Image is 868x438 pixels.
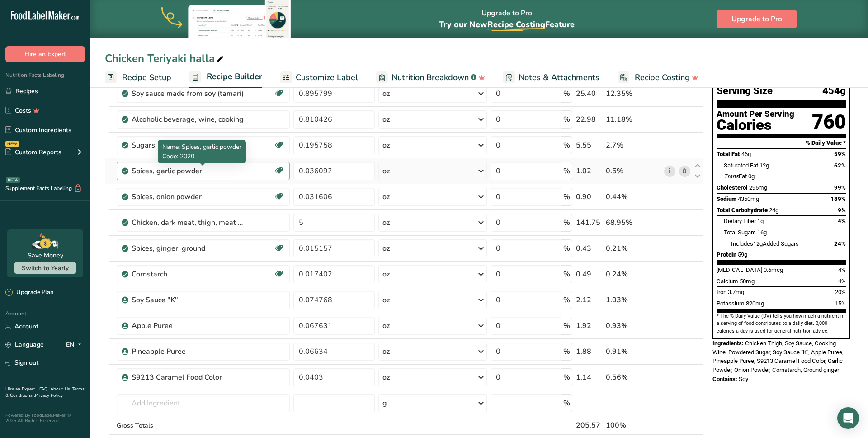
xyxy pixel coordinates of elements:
span: Total Fat [717,151,740,157]
span: Fat [724,173,747,180]
span: Ingredients: [712,340,744,347]
div: Spices, onion powder [132,191,245,202]
span: Saturated Fat [724,162,758,169]
span: 1g [757,218,764,224]
span: 24g [769,207,778,214]
span: 4350mg [738,195,759,202]
div: 205.57 [576,420,602,431]
div: 2.12 [576,295,602,305]
span: 59g [738,251,747,258]
span: Soy [739,376,748,382]
button: Upgrade to Pro [717,10,797,28]
div: Cornstarch [132,269,245,280]
span: Protein [717,251,736,258]
div: NEW [5,141,19,147]
a: Hire an Expert . [5,386,38,392]
span: 20% [835,289,846,295]
a: Language [5,337,44,352]
div: 22.98 [576,114,602,125]
span: 4% [838,218,846,224]
div: Pineapple Puree [132,346,245,357]
div: 1.03% [606,295,660,305]
span: [MEDICAL_DATA] [717,267,762,273]
span: 4% [838,278,846,285]
span: 12g [753,240,763,247]
span: Name: Spices, garlic powder [162,143,241,151]
span: 99% [834,184,846,191]
div: 25.40 [576,88,602,99]
div: 2.7% [606,140,660,151]
div: 0.49 [576,269,602,280]
span: 4% [838,267,846,273]
span: 820mg [746,300,764,307]
span: Code: 2020 [162,152,194,161]
span: Recipe Costing [487,19,545,30]
span: Iron [717,289,726,295]
span: Total Carbohydrate [717,207,768,214]
span: Chicken Thigh, Soy Sauce, Cooking Wine, Powdered Sugar, Soy Sauce "K", Apple Puree, Pineapple Pur... [712,340,844,373]
div: Soy Sauce "K" [132,295,245,305]
span: 295mg [749,184,767,191]
span: 12g [759,162,769,169]
div: Open Intercom Messenger [837,407,859,429]
div: Upgrade to Pro [439,0,575,38]
div: 0.93% [606,320,660,331]
div: oz [382,346,390,357]
div: Chicken Teriyaki halla [105,50,226,67]
span: 3.7mg [728,289,744,295]
div: 68.95% [606,217,660,228]
span: Recipe Setup [122,71,171,84]
span: Total Sugars [724,229,756,236]
div: 0.5% [606,166,660,176]
div: Spices, garlic powder [132,166,245,176]
i: Trans [724,173,739,180]
button: Hire an Expert [5,46,85,62]
div: oz [382,114,390,125]
a: Privacy Policy [35,392,63,399]
a: Customize Label [280,67,358,88]
div: oz [382,372,390,383]
div: BETA [6,177,20,183]
a: About Us . [50,386,72,392]
div: Custom Reports [5,148,61,157]
div: Amount Per Serving [717,110,794,119]
span: 9% [838,207,846,214]
span: 0.6mcg [764,267,783,273]
div: Chicken, dark meat, thigh, meat and skin, with added solution, raw [132,217,245,228]
div: Alcoholic beverage, wine, cooking [132,114,245,125]
span: Try our New Feature [439,19,575,30]
div: Soy sauce made from soy (tamari) [132,88,245,99]
div: 0.56% [606,372,660,383]
span: 454g [822,86,846,97]
span: Serving Size [717,86,773,97]
div: 1.88 [576,346,602,357]
span: Calcium [717,278,738,285]
span: Upgrade to Pro [731,14,782,24]
div: S9213 Caramel Food Color [132,372,245,383]
div: oz [382,243,390,254]
span: 62% [834,162,846,169]
a: Nutrition Breakdown [376,67,485,88]
span: Recipe Builder [207,71,262,83]
div: Gross Totals [117,421,290,430]
span: 0g [748,173,755,180]
span: Recipe Costing [635,71,690,84]
a: FAQ . [39,386,50,392]
div: Powered By FoodLabelMaker © 2025 All Rights Reserved [5,413,85,424]
span: Switch to Yearly [22,264,69,272]
div: 1.14 [576,372,602,383]
div: 11.18% [606,114,660,125]
section: * The % Daily Value (DV) tells you how much a nutrient in a serving of food contributes to a dail... [717,313,846,335]
div: oz [382,217,390,228]
button: Switch to Yearly [14,262,76,274]
div: oz [382,191,390,202]
div: oz [382,295,390,305]
div: 12.35% [606,88,660,99]
span: 16g [757,229,767,236]
span: Customize Label [296,71,358,84]
div: EN [66,339,85,350]
a: Recipe Setup [105,67,171,88]
div: oz [382,88,390,99]
a: Notes & Attachments [503,67,599,88]
div: oz [382,166,390,176]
